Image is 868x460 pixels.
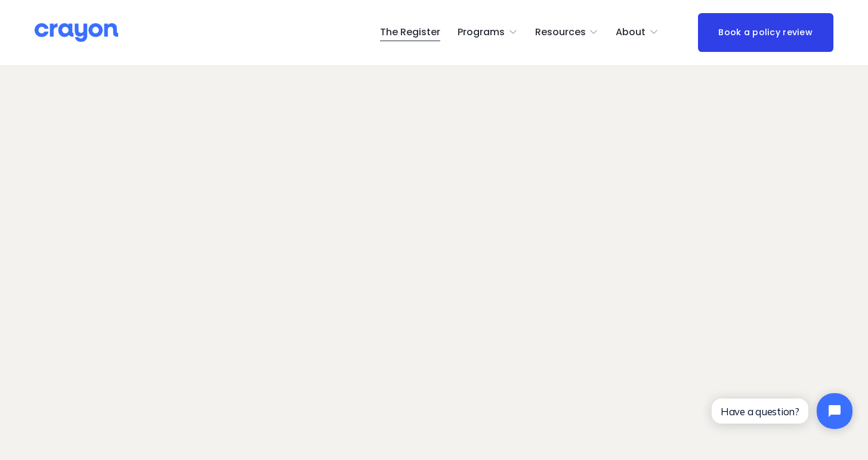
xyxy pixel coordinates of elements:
[535,23,599,42] a: folder dropdown
[458,24,505,41] span: Programs
[535,24,586,41] span: Resources
[616,24,645,41] span: About
[380,23,440,42] a: The Register
[35,22,118,43] img: Crayon
[458,23,518,42] a: folder dropdown
[616,23,659,42] a: folder dropdown
[702,383,863,439] iframe: Tidio Chat
[698,13,833,52] a: Book a policy review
